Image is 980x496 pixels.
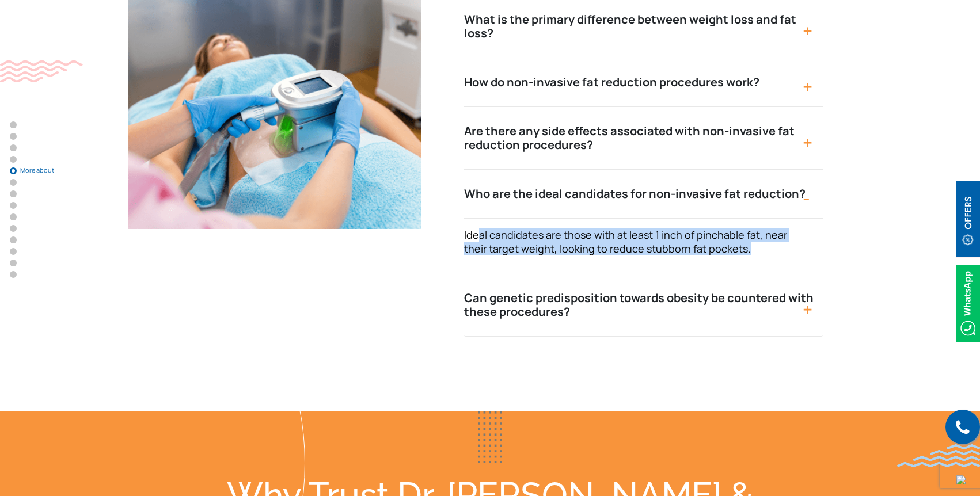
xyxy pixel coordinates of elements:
span: More about [20,167,78,174]
button: How do non-invasive fat reduction procedures work? [464,58,823,107]
span: Ideal candidates are those with at least 1 inch of pinchable fat, near their target weight, looki... [464,228,787,255]
button: Are there any side effects associated with non-invasive fat reduction procedures? [464,107,823,170]
img: bluewave [897,444,980,467]
img: blueDots2 [478,411,502,463]
a: Whatsappicon [956,296,980,309]
img: offerBt [956,181,980,257]
button: Can genetic predisposition towards obesity be countered with these procedures? [464,274,823,337]
img: up-blue-arrow.svg [956,475,966,484]
button: Who are the ideal candidates for non-invasive fat reduction? [464,170,823,219]
img: Whatsappicon [956,265,980,342]
a: More about [10,167,17,174]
